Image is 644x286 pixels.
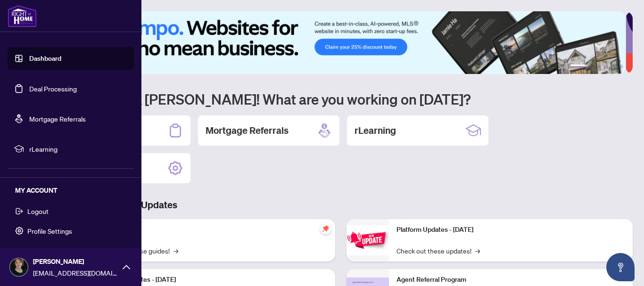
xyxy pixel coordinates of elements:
h2: Mortgage Referrals [206,124,289,137]
span: → [475,245,480,256]
p: Self-Help [99,225,328,235]
button: Open asap [606,253,635,281]
button: Logout [8,203,134,219]
span: pushpin [320,223,331,234]
button: Profile Settings [8,223,134,239]
img: logo [8,5,37,27]
button: 4 [604,65,608,68]
span: [PERSON_NAME] [33,256,118,267]
button: 2 [589,65,593,68]
button: 1 [570,65,586,68]
span: → [173,245,178,256]
button: 3 [597,65,601,68]
h2: rLearning [355,124,396,137]
span: rLearning [29,144,127,154]
img: Slide 0 [49,11,626,74]
h1: Welcome back [PERSON_NAME]! What are you working on [DATE]? [49,90,633,108]
span: [EMAIL_ADDRESS][DOMAIN_NAME] [33,268,118,278]
button: 6 [619,65,623,68]
a: Mortgage Referrals [29,114,86,123]
img: Platform Updates - June 23, 2025 [347,225,389,255]
p: Platform Updates - [DATE] [396,225,625,235]
p: Platform Updates - [DATE] [99,275,328,285]
a: Dashboard [29,54,61,63]
h3: Brokerage & Industry Updates [49,198,633,212]
p: Agent Referral Program [396,275,625,285]
button: 5 [612,65,616,68]
a: Deal Processing [29,84,77,93]
img: Profile Icon [10,258,28,276]
a: Check out these updates!→ [396,245,480,256]
span: Logout [27,204,49,219]
h5: MY ACCOUNT [15,185,134,196]
span: Profile Settings [27,223,72,238]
